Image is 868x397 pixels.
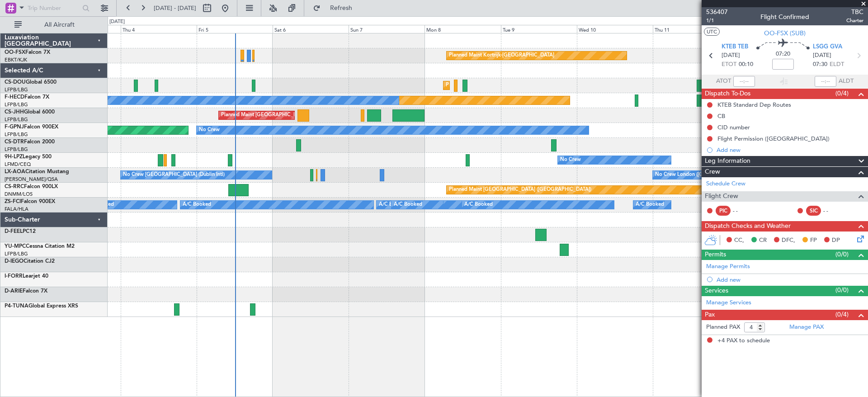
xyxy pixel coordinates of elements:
a: LFPB/LBG [5,131,28,138]
span: DFC, [782,236,795,245]
span: 1/1 [706,17,728,24]
span: FP [810,236,817,245]
a: LX-AOACitation Mustang [5,169,69,175]
a: Manage Permits [706,262,750,271]
div: Sun 7 [349,25,425,33]
span: I-FORR [5,274,23,279]
a: EBKT/KJK [5,57,27,63]
div: Add new [717,276,863,284]
div: Sat 6 [273,25,349,33]
div: SIC [806,206,821,216]
a: LFPB/LBG [5,250,28,257]
a: OO-FSXFalcon 7X [5,50,50,55]
a: CS-DTRFalcon 2000 [5,139,55,145]
label: Planned PAX [706,323,740,332]
span: [DATE] - [DATE] [154,4,196,12]
a: F-GPNJFalcon 900EX [5,124,58,130]
div: A/C Booked [379,198,407,212]
div: No Crew [GEOGRAPHIC_DATA] (Dublin Intl) [123,168,225,182]
span: Services [705,286,728,296]
input: --:-- [733,76,755,87]
a: D-FEELPC12 [5,229,36,234]
span: DP [832,236,840,245]
a: DNMM/LOS [5,191,33,198]
a: LFMD/CEQ [5,161,31,168]
span: OO-FSX [5,50,25,55]
div: Tue 9 [501,25,577,33]
div: - - [733,207,753,215]
a: I-FORRLearjet 40 [5,274,48,279]
span: Charter [846,17,863,24]
a: LFPB/LBG [5,86,28,93]
div: Wed 10 [577,25,653,33]
span: KTEB TEB [722,43,748,52]
span: (0/0) [835,250,849,259]
span: 07:30 [813,60,827,69]
span: +4 PAX to schedule [717,336,770,345]
span: 536407 [706,7,728,17]
div: No Crew [199,123,220,137]
span: F-GPNJ [5,124,24,130]
button: UTC [704,28,720,36]
div: Planned Maint [GEOGRAPHIC_DATA] ([GEOGRAPHIC_DATA]) [446,79,588,92]
span: ZS-FCI [5,199,21,204]
div: Thu 4 [121,25,197,33]
a: YU-MPCCessna Citation M2 [5,244,75,249]
span: YU-MPC [5,244,26,249]
span: (0/4) [835,89,849,98]
div: Mon 8 [425,25,500,33]
div: No Crew [560,153,581,167]
a: [PERSON_NAME]/QSA [5,176,58,183]
a: FALA/HLA [5,206,28,213]
span: CS-DTR [5,139,24,145]
div: Flight Confirmed [760,12,809,22]
span: All Aircraft [24,22,95,28]
span: Leg Information [705,156,750,166]
span: Dispatch Checks and Weather [705,221,791,232]
a: CS-JHHGlobal 6000 [5,109,55,115]
span: CS-DOU [5,80,26,85]
div: Fri 5 [197,25,273,33]
span: P4-TUNA [5,303,28,309]
input: Trip Number [28,1,80,15]
a: CS-DOUGlobal 6500 [5,80,57,85]
span: (0/4) [835,310,849,319]
div: Planned Maint [GEOGRAPHIC_DATA] ([GEOGRAPHIC_DATA]) [221,109,363,122]
a: LFPB/LBG [5,101,28,108]
div: [DATE] [109,18,125,26]
span: Refresh [322,5,360,11]
span: Dispatch To-Dos [705,89,750,99]
span: LX-AOA [5,169,25,175]
span: Permits [705,250,726,260]
span: ETOT [722,60,736,69]
span: (0/0) [835,285,849,295]
span: [DATE] [813,51,831,60]
div: A/C Booked [636,198,664,212]
span: ELDT [830,60,844,69]
div: Planned Maint [GEOGRAPHIC_DATA] ([GEOGRAPHIC_DATA]) [449,183,591,197]
a: CS-RRCFalcon 900LX [5,184,58,189]
a: P4-TUNAGlobal Express XRS [5,303,78,309]
span: 00:10 [739,60,753,69]
span: CS-JHH [5,109,24,115]
button: All Aircraft [10,18,98,32]
div: A/C Booked [183,198,211,212]
span: 07:20 [776,50,790,59]
div: Thu 11 [653,25,729,33]
span: CS-RRC [5,184,24,189]
span: F-HECD [5,95,24,100]
a: D-ARIEFalcon 7X [5,288,47,294]
div: CID number [717,123,750,131]
div: - - [823,207,844,215]
a: LFPB/LBG [5,146,28,153]
button: Refresh [309,1,363,15]
span: OO-FSX (SUB) [764,28,806,38]
span: LSGG GVA [813,43,842,52]
span: Pax [705,310,715,320]
span: TBC [846,7,863,17]
a: D-IEGOCitation CJ2 [5,259,55,264]
span: CC, [734,236,744,245]
div: KTEB Standard Dep Routes [717,101,791,109]
a: Manage PAX [789,323,824,332]
div: Planned Maint Kortrijk-[GEOGRAPHIC_DATA] [449,49,554,62]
